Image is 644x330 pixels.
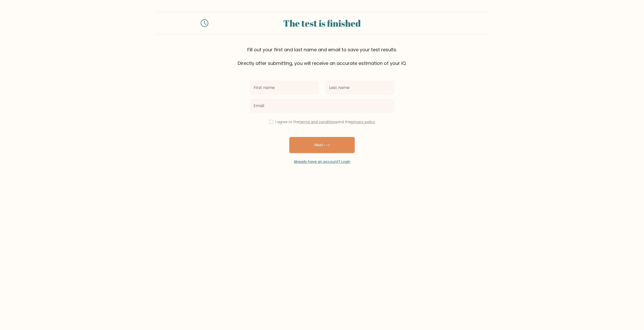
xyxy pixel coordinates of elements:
div: Fill out your first and last name and email to save your test results. Directly after submitting,... [156,46,488,67]
label: I agree to the and the [275,119,375,124]
input: Email [250,99,394,113]
a: privacy policy [351,119,375,124]
div: The test is finished [214,16,430,30]
button: Next [289,137,355,153]
input: Last name [325,81,394,95]
a: Already have an account? Login [294,159,350,164]
a: terms and conditions [299,119,337,124]
input: First name [250,81,319,95]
